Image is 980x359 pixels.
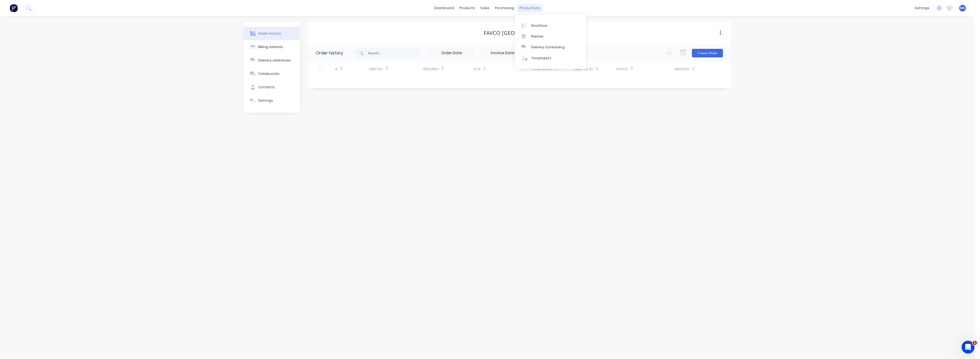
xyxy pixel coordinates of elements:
div: Delivery Scheduling [531,45,565,50]
iframe: Intercom live chat [962,341,975,354]
div: purchasing [493,4,517,12]
a: Delivery Scheduling [515,42,586,53]
div: products [457,4,478,12]
div: Workflow [531,23,547,28]
button: Delivery addresses [244,54,300,67]
div: Planner [531,34,544,39]
div: Created [369,62,423,76]
div: Contacts [259,85,275,90]
div: Delivery addresses [259,58,291,63]
input: Search... [368,48,421,58]
div: Timesheets [531,56,551,61]
span: 1 [973,341,977,345]
div: Required [423,67,439,72]
div: Billing address [259,45,283,49]
a: dashboard [432,4,457,12]
div: settings [912,4,932,12]
div: # [335,67,338,72]
button: Contacts [244,80,300,94]
div: Invoiced [675,62,708,76]
div: Order history [316,50,343,56]
img: Factory [10,4,18,12]
input: Invoice Date [480,49,525,57]
div: Settings [259,98,273,103]
span: MA [960,6,965,10]
div: Status [616,67,628,72]
button: Collaborate [244,67,300,80]
a: Planner [515,31,586,42]
button: Billing address [244,40,300,54]
div: Collaborate [259,71,280,76]
div: Order history [259,31,281,36]
div: Created [369,67,383,72]
a: Timesheets [515,53,586,64]
button: Create Order [692,49,723,57]
div: # [335,62,369,76]
div: PO # [474,67,481,72]
div: Favco [GEOGRAPHIC_DATA] [484,30,555,36]
button: Settings [244,94,300,107]
a: Workflow [515,20,586,31]
div: Required [423,62,474,76]
div: productivity [517,4,543,12]
div: sales [478,4,493,12]
div: Status [616,62,675,76]
input: Order Date [429,49,474,57]
div: PO # [474,62,532,76]
button: Order history [244,27,300,40]
div: Invoiced [675,67,690,72]
div: Created By [574,62,616,76]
